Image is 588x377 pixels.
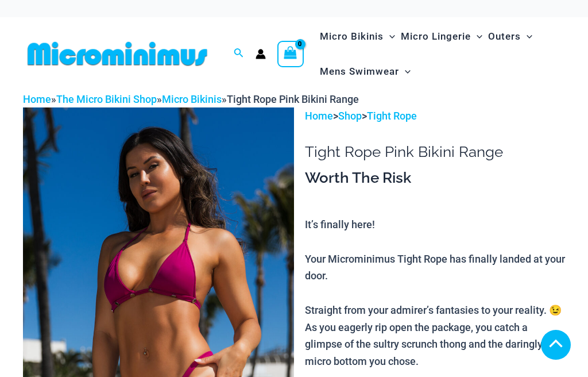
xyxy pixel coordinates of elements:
[305,168,565,188] h3: Worth The Risk
[485,19,535,54] a: OutersMenu ToggleMenu Toggle
[256,49,266,59] a: Account icon link
[521,22,532,51] span: Menu Toggle
[305,110,333,122] a: Home
[305,143,565,161] h1: Tight Rope Pink Bikini Range
[305,107,565,125] p: > >
[367,110,417,122] a: Tight Rope
[277,41,304,67] a: View Shopping Cart, empty
[315,17,565,91] nav: Site Navigation
[162,93,222,105] a: Micro Bikinis
[23,93,51,105] a: Home
[471,22,482,51] span: Menu Toggle
[317,54,413,89] a: Mens SwimwearMenu ToggleMenu Toggle
[320,22,384,51] span: Micro Bikinis
[320,57,399,86] span: Mens Swimwear
[317,19,398,54] a: Micro BikinisMenu ToggleMenu Toggle
[401,22,471,51] span: Micro Lingerie
[488,22,521,51] span: Outers
[227,93,359,105] span: Tight Rope Pink Bikini Range
[384,22,395,51] span: Menu Toggle
[399,57,411,86] span: Menu Toggle
[23,93,359,105] span: » » »
[23,41,212,67] img: MM SHOP LOGO FLAT
[398,19,485,54] a: Micro LingerieMenu ToggleMenu Toggle
[234,47,244,61] a: Search icon link
[338,110,362,122] a: Shop
[56,93,157,105] a: The Micro Bikini Shop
